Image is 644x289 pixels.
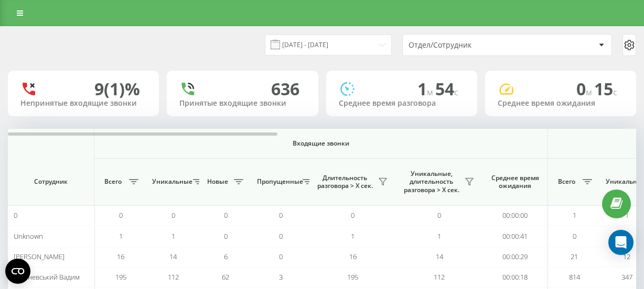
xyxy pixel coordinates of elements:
[171,210,175,220] span: 0
[482,247,548,267] td: 00:00:29
[409,41,534,50] div: Отдел/Сотрудник
[224,210,228,220] span: 0
[224,231,228,241] span: 0
[571,252,578,261] span: 21
[169,252,177,261] span: 14
[435,77,458,100] span: 54
[14,231,43,241] span: Unknown
[613,86,617,98] span: c
[437,231,441,241] span: 1
[608,230,634,255] div: Open Intercom Messenger
[279,210,283,220] span: 0
[14,210,17,220] span: 0
[482,205,548,226] td: 00:00:00
[17,177,85,186] span: Сотрудник
[553,177,579,186] span: Всего
[621,272,632,282] span: 347
[271,79,299,99] div: 636
[351,210,355,220] span: 0
[623,252,630,261] span: 12
[224,252,228,261] span: 6
[168,272,179,282] span: 112
[100,177,126,186] span: Всего
[482,226,548,246] td: 00:00:41
[586,86,594,98] span: м
[606,177,643,186] span: Уникальные
[152,177,190,186] span: Уникальные
[569,272,580,282] span: 814
[257,177,299,186] span: Пропущенные
[454,86,458,98] span: c
[434,272,445,282] span: 112
[437,210,441,220] span: 0
[179,99,305,108] div: Принятые входящие звонки
[315,174,375,190] span: Длительность разговора > Х сек.
[351,231,355,241] span: 1
[119,231,123,241] span: 1
[171,231,175,241] span: 1
[573,210,576,220] span: 1
[339,99,465,108] div: Среднее время разговора
[482,267,548,287] td: 00:00:18
[122,139,520,148] span: Входящие звонки
[279,252,283,261] span: 0
[490,174,540,190] span: Среднее время ожидания
[119,210,123,220] span: 0
[594,77,617,100] span: 15
[20,99,146,108] div: Непринятые входящие звонки
[205,177,231,186] span: Новые
[279,231,283,241] span: 0
[14,252,65,261] span: [PERSON_NAME]
[94,79,140,99] div: 9 (1)%
[401,170,461,194] span: Уникальные, длительность разговора > Х сек.
[576,77,594,100] span: 0
[573,231,576,241] span: 0
[349,252,357,261] span: 16
[5,259,30,284] button: Open CMP widget
[417,77,435,100] span: 1
[14,272,80,282] span: Вишневський Вадим
[222,272,229,282] span: 62
[347,272,358,282] span: 195
[117,252,124,261] span: 16
[427,86,435,98] span: м
[436,252,443,261] span: 14
[115,272,126,282] span: 195
[279,272,283,282] span: 3
[498,99,624,108] div: Среднее время ожидания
